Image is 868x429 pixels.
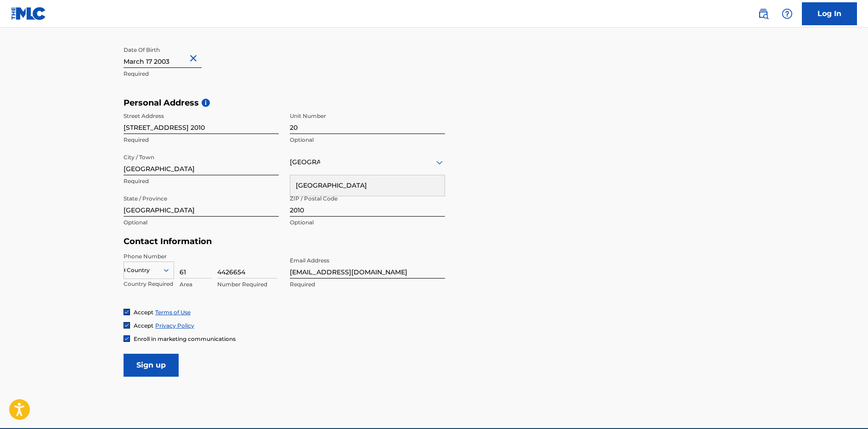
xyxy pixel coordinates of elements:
[124,336,130,341] img: checkbox
[124,236,445,247] h5: Contact Information
[124,280,174,288] p: Country Required
[754,5,772,23] a: Public Search
[124,218,279,227] p: Optional
[188,45,202,72] button: Close
[202,99,210,107] span: i
[134,309,153,316] span: Accept
[782,8,793,19] img: help
[155,309,191,316] a: Terms of Use
[134,335,236,342] span: Enroll in marketing communications
[124,177,279,185] p: Required
[124,98,744,108] h5: Personal Address
[758,8,769,19] img: search
[290,280,445,289] p: Required
[290,136,445,144] p: Optional
[290,175,445,196] div: [GEOGRAPHIC_DATA]
[180,280,212,289] p: Area
[217,280,277,289] p: Number Required
[124,354,179,377] input: Sign up
[778,5,796,23] div: Help
[134,322,153,329] span: Accept
[802,2,857,25] a: Log In
[124,309,130,315] img: checkbox
[155,322,194,329] a: Privacy Policy
[124,70,279,78] p: Required
[290,218,445,227] p: Optional
[124,136,279,144] p: Required
[124,323,130,328] img: checkbox
[11,7,46,20] img: MLC Logo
